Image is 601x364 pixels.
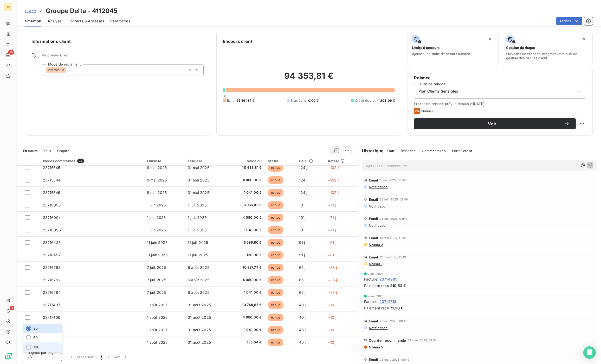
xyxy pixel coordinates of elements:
span: [DATE] [473,102,484,106]
span: Email [369,319,378,323]
span: 1 041,00 € [231,190,262,195]
span: 31 mai 2025 [188,178,209,182]
span: 65 j [299,290,306,295]
div: Délai [299,159,322,163]
span: Email [369,236,378,240]
span: +61 j [328,253,336,257]
span: +10 j [328,303,336,307]
span: Facture : [364,299,378,304]
span: 1 juil. 2025 [188,228,206,232]
div: BE [4,3,12,11]
span: Crédit divers [355,98,374,103]
span: Email [369,217,378,221]
span: 4 080,00 € [231,277,262,283]
span: 101 j [299,203,307,207]
span: 10 827,77 € [231,265,262,270]
span: 31 mai 2025 [188,165,209,170]
h3: Groupe Delta - 4112045 [46,6,118,16]
span: Commentaires [422,149,446,153]
span: Email [369,197,378,201]
img: Logo LeanPay [4,353,12,361]
span: +35 j [328,278,337,282]
span: échue [268,251,283,259]
span: 0,00 € [308,98,319,103]
button: Actions [556,17,582,25]
button: Suivant [105,352,131,362]
span: 155,04 € [231,340,262,345]
span: 1 août 2025 [147,303,168,307]
span: 23714985 [379,276,397,282]
span: Paramètres [110,18,130,24]
span: Email [369,255,378,259]
span: 31 août 2025 [188,315,211,320]
span: 7 juil. 2025 [147,290,166,295]
span: +71 j [328,203,336,207]
span: Clients [25,9,36,13]
button: 1 [98,352,105,362]
h2: 94 353,81 € [223,71,395,86]
span: Virement [48,68,61,71]
span: 91 j [299,240,305,245]
span: Email [369,178,378,182]
div: Open Intercom Messenger [583,346,596,359]
span: 9 mai 2025 [147,165,167,170]
div: Échue le [188,159,225,163]
span: Notification [368,204,388,208]
span: 24 [77,159,84,163]
span: Ajouter une limite d’encours autorisé [412,52,471,56]
input: Ajouter une valeur [66,68,70,72]
span: échue [268,264,283,271]
span: 124 j [299,190,307,195]
span: 11 juin 2025 [147,240,167,245]
span: 40 j [299,340,306,344]
span: Tout [44,149,51,153]
span: 23716497 [43,253,61,257]
span: 1 [101,354,102,360]
span: 65 j [299,278,306,282]
button: Limite d’encoursAjouter une limite d’encours autorisé [408,32,499,65]
span: échue [268,201,283,209]
span: 1 juin 2025 [147,215,166,220]
span: échue [268,276,283,284]
span: Courrier recommandé [369,338,406,342]
span: Propriétés Client [42,53,204,60]
span: Contacts & Adresses [68,18,104,24]
span: 23716096 [43,228,61,232]
span: échue [268,314,283,321]
span: +71 j [328,215,336,220]
span: 1 041,00 € [231,327,262,333]
span: 10 433,81 € [231,165,262,170]
span: 27 mars 2025, 07:57 [408,339,437,342]
span: 12 mai 2025, 11:43 [380,256,406,259]
span: 9 mai 2025 [147,178,167,182]
span: échue [268,189,283,197]
span: 1 juin 2025 [147,203,166,207]
span: Niveau 1 [368,262,382,266]
span: 6 août 2025 [188,290,209,295]
span: En cours [23,149,37,153]
span: 1 août 2025 [147,340,168,344]
span: +35 j [328,265,337,270]
span: 25 [33,326,38,331]
span: 210,53 € [390,283,406,288]
span: 23715545 [43,165,60,170]
span: 31 mai 2025 [188,190,209,195]
span: Tout [387,149,395,153]
span: +10 j [328,328,336,332]
span: 11 juil. 2025 [188,240,208,245]
span: 23717406 [43,315,60,320]
div: Pièces comptables [43,159,141,163]
span: Plan Clients Sensibles [418,89,458,94]
span: +102 j [328,178,339,182]
span: 31 août 2025 [188,303,211,307]
span: Graphe [57,149,69,153]
span: 1 041,00 € [231,227,262,233]
button: Gestion du risqueSurveiller ce client en intégrant votre outil de gestion des risques client. [502,32,593,65]
span: 124 j [299,178,307,182]
span: 50 [33,335,38,340]
span: 1 041,00 € [231,290,262,295]
span: Gestion du risque [506,45,535,50]
span: Notification [368,185,388,189]
span: échue [268,289,283,296]
span: 40 j [299,315,306,320]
